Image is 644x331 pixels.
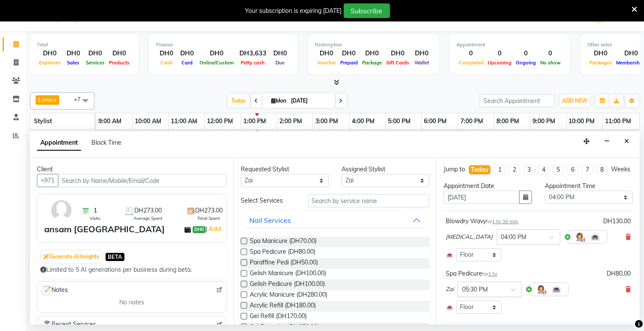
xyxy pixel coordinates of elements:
img: Interior.png [551,284,562,295]
a: 5:00 PM [386,115,413,128]
li: 8 [596,165,608,175]
a: 12:00 PM [205,115,235,128]
div: Appointment Time [545,182,633,191]
div: DH0 [177,49,197,58]
div: DH0 [360,49,384,58]
span: Average Spent [133,215,163,222]
span: ADD NEW [562,97,587,104]
div: DH0 [107,49,132,58]
span: Products [107,60,132,66]
div: Requested Stylist [241,165,329,174]
li: 4 [538,165,549,175]
div: Weeks [611,165,630,174]
span: Recent Services [41,320,96,330]
div: Select Services [234,196,302,205]
a: 4:00 PM [350,115,377,128]
div: DH0 [156,49,177,58]
a: Add [207,224,222,234]
div: Client [37,165,227,174]
a: 9:00 PM [530,115,557,128]
div: DH0 [37,49,63,58]
button: Nail Services [244,213,426,228]
a: 11:00 PM [603,115,633,128]
span: Gelish Manicure (DH100.00) [250,269,326,279]
span: Spa Pedicure (DH80.00) [250,247,315,258]
span: 1 [94,206,97,215]
div: Spa Pedicure [446,269,497,278]
span: Zai [446,285,454,294]
span: No show [538,60,563,66]
a: 3:00 PM [313,115,340,128]
span: Completed [457,60,486,66]
a: 6:00 PM [422,115,449,128]
span: [MEDICAL_DATA] [446,233,493,241]
div: DH0 [63,49,84,58]
span: Appointment [37,135,81,151]
span: 1 hr [488,271,497,277]
div: DH3,633 [236,49,270,58]
input: yyyy-mm-dd [444,191,519,204]
div: Assigned Stylist [342,165,429,174]
span: No notes [119,298,144,307]
a: 1:00 PM [241,115,268,128]
span: Cash [158,60,175,66]
span: Expenses [37,60,63,66]
a: 7:00 PM [458,115,485,128]
div: Nail Services [249,215,291,225]
div: Your subscription is expiring [DATE] [245,6,342,15]
a: 9:00 AM [96,115,124,128]
input: Search by Name/Mobile/Email/Code [58,174,227,187]
a: 10:00 AM [133,115,163,128]
div: DH0 [338,49,360,58]
span: Packages [587,60,614,66]
div: DH0 [84,49,107,58]
div: DH0 [587,49,614,58]
span: Package [360,60,384,66]
span: Upcoming [486,60,514,66]
img: Hairdresser.png [536,284,546,295]
span: Petty cash [239,60,267,66]
div: 0 [486,49,514,58]
span: DH0 [193,226,206,233]
span: Services [84,60,107,66]
input: Search Appointment [480,94,555,107]
a: 11:00 AM [169,115,200,128]
span: Due [274,60,287,66]
div: Finance [156,41,290,49]
span: Block Time [91,139,121,146]
div: 0 [457,49,486,58]
div: ansam [GEOGRAPHIC_DATA] [44,223,165,236]
input: Search by service name [308,194,430,207]
div: DH0 [270,49,290,58]
span: Gelish Pedicure (DH100.00) [250,279,325,290]
span: Acrylic Manicure (DH280.00) [250,290,327,301]
img: Interior.png [446,304,454,311]
div: DH80.00 [607,269,631,278]
div: Redemption [315,41,432,49]
img: Interior.png [590,232,600,242]
li: 1 [494,165,505,175]
button: Close [620,135,633,148]
span: Mon [269,97,289,104]
span: Prepaid [338,60,360,66]
img: Hairdresser.png [574,232,585,242]
div: Total [37,41,132,49]
small: for [482,271,497,277]
span: Lama [38,96,53,103]
a: 2:00 PM [277,115,304,128]
div: Today [471,165,489,174]
span: Gel Refill (DH170.00) [250,312,307,322]
li: 7 [582,165,593,175]
span: | [206,224,222,234]
span: Spa Manicure (DH70.00) [250,237,317,247]
div: Appointment Date [444,182,532,191]
button: ADD NEW [560,95,590,107]
input: 2025-09-01 [289,94,332,107]
span: Wallet [412,60,431,66]
span: Voucher [315,60,338,66]
div: DH0 [411,49,432,58]
a: x [53,96,57,103]
small: for [486,219,518,225]
div: Limited to 5 AI generations per business during beta. [40,265,223,274]
div: Blowdry Wavy [446,217,518,226]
